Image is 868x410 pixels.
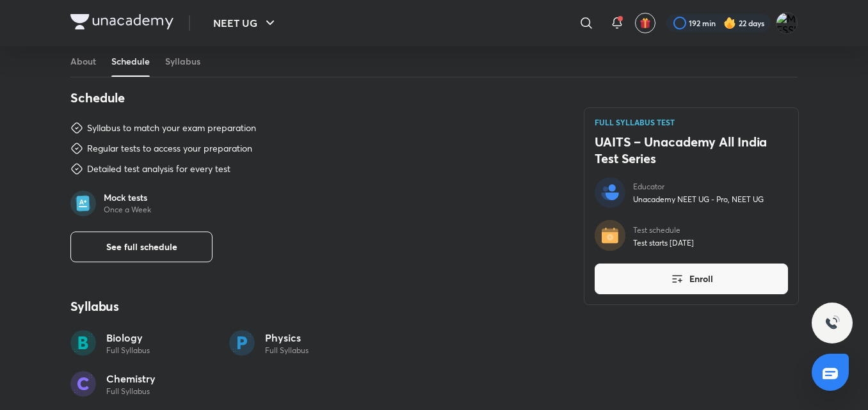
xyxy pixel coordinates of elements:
h4: UAITS – Unacademy All India Test Series [595,134,788,167]
div: Regular tests to access your preparation [87,142,252,155]
p: FULL SYLLABUS TEST [595,118,788,126]
button: NEET UG [205,10,285,36]
p: Biology [106,330,150,345]
h4: Syllabus [70,298,553,315]
p: Chemistry [106,371,156,386]
img: Company Logo [70,14,173,29]
p: Full Syllabus [106,345,150,356]
button: Enroll [595,264,788,294]
a: About [70,46,96,77]
p: Educator [633,182,764,193]
a: Schedule [111,46,150,77]
img: avatar [639,17,651,29]
p: Full Syllabus [265,345,309,356]
h4: Schedule [70,90,553,106]
p: Mock tests [104,192,151,203]
div: Detailed test analysis for every test [87,162,230,175]
div: Syllabus to match your exam preparation [87,122,256,134]
p: Once a Week [104,205,151,215]
p: Test starts [DATE] [633,238,694,248]
p: Full Syllabus [106,386,156,397]
img: MESSI [776,12,798,34]
a: Company Logo [70,14,173,33]
button: avatar [635,13,655,33]
span: Enroll [689,272,713,285]
img: streak [723,17,736,29]
button: See full schedule [70,232,213,262]
p: Unacademy NEET UG - Pro, NEET UG [633,195,764,205]
span: See full schedule [106,240,177,253]
a: Syllabus [165,46,200,77]
p: Physics [265,330,309,345]
p: Test schedule [633,225,694,235]
img: ttu [824,315,840,331]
